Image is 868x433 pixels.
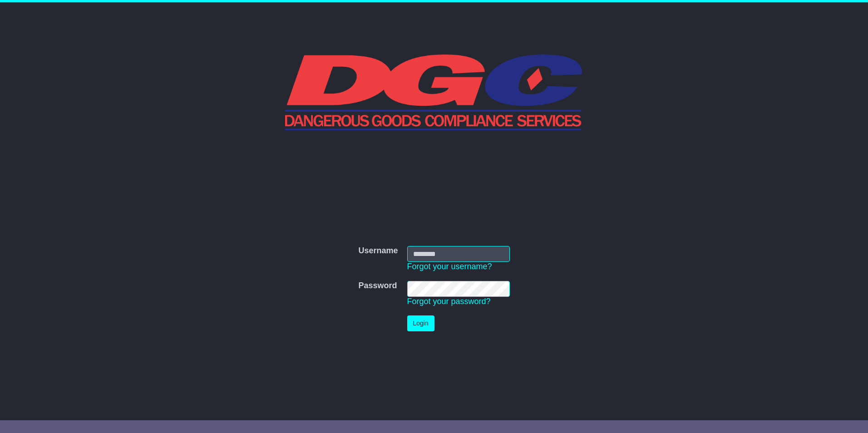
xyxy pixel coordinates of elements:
a: Forgot your password? [407,297,491,306]
img: DGC QLD [285,53,583,130]
label: Username [358,246,398,256]
a: Forgot your username? [407,262,492,271]
label: Password [358,281,397,291]
button: Login [407,315,434,331]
